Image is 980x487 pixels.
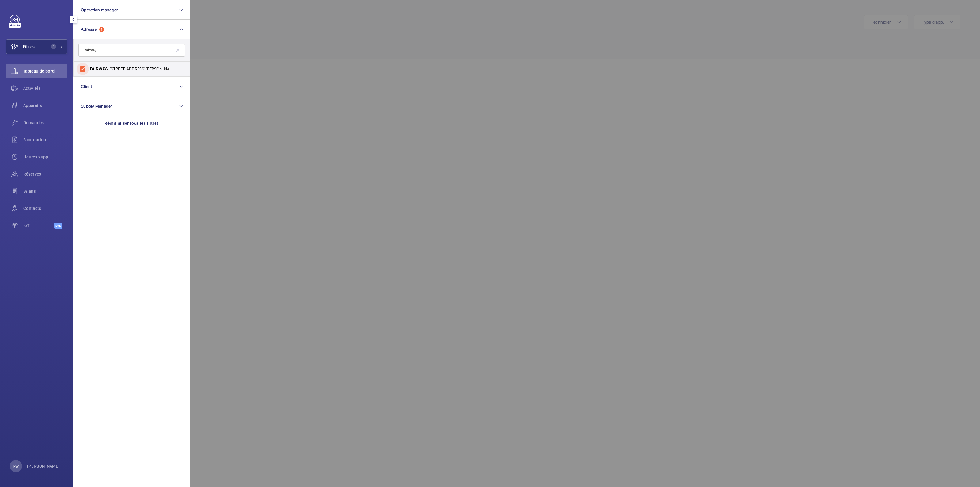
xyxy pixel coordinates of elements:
span: Heures supp. [23,154,67,160]
span: 1 [51,44,56,49]
span: Facturation [23,137,67,143]
span: Beta [54,223,62,229]
span: Bilans [23,188,67,194]
span: IoT [23,223,54,229]
span: Tableau de bord [23,68,67,74]
span: Activités [23,85,67,91]
span: Demandes [23,120,67,126]
p: [PERSON_NAME] [27,463,60,469]
span: Réserves [23,171,67,177]
span: Filtres [23,44,35,50]
button: Filtres1 [6,39,67,54]
span: Appareils [23,102,67,108]
p: RW [13,463,19,469]
span: Contacts [23,205,67,211]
